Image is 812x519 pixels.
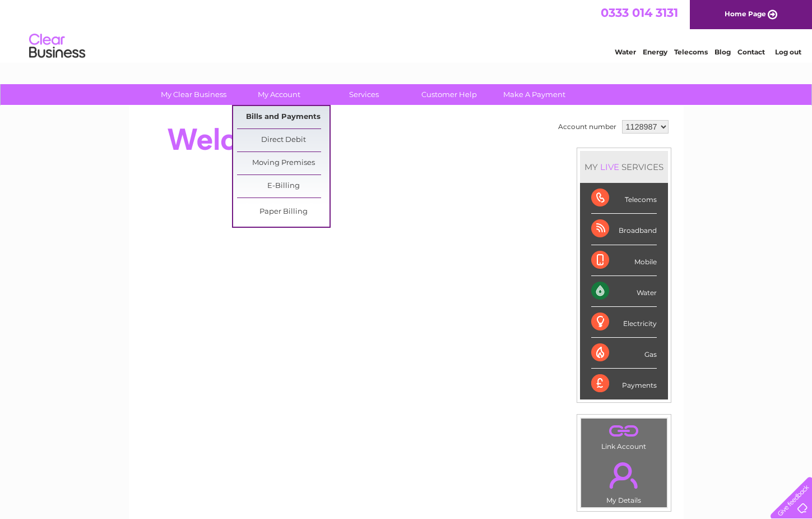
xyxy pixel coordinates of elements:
a: . [584,456,664,495]
a: Telecoms [674,48,708,56]
a: E-Billing [237,175,330,198]
div: Mobile [591,245,657,276]
a: Make A Payment [488,84,581,105]
a: Contact [737,48,765,56]
a: Moving Premises [237,152,330,174]
a: Direct Debit [237,129,330,151]
td: Link Account [581,418,667,453]
a: Services [318,84,410,105]
div: Water [591,276,657,307]
a: . [584,421,664,441]
div: Electricity [591,307,657,338]
a: Bills and Payments [237,106,330,128]
a: Water [615,48,636,56]
td: My Details [581,453,667,508]
img: logo.png [29,29,86,63]
a: 0333 014 3131 [601,6,678,20]
div: MY SERVICES [580,151,668,183]
div: Payments [591,369,657,399]
div: Telecoms [591,183,657,214]
div: LIVE [598,162,621,172]
a: Blog [714,48,731,56]
div: Clear Business is a trading name of Verastar Limited (registered in [GEOGRAPHIC_DATA] No. 3667643... [142,6,671,54]
a: Energy [643,48,667,56]
a: My Clear Business [147,84,240,105]
a: My Account [233,84,325,105]
td: Account number [555,117,619,136]
a: Log out [775,48,801,56]
div: Gas [591,338,657,369]
a: Customer Help [403,84,495,105]
a: Paper Billing [237,201,330,223]
div: Broadband [591,214,657,245]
